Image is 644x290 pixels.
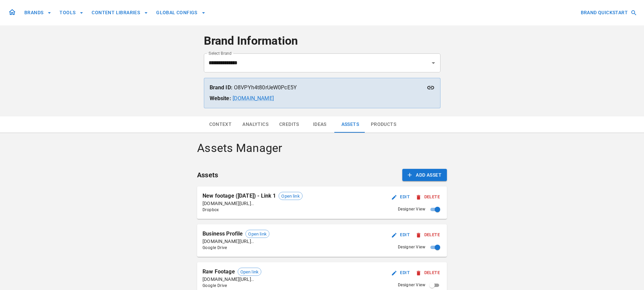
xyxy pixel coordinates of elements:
[204,116,237,133] button: Context
[246,231,269,238] span: Open link
[89,6,151,19] button: CONTENT LIBRARIES
[578,6,639,19] button: BRAND QUICKSTART
[398,282,425,289] span: Designer View
[22,6,54,19] button: BRANDS
[197,170,218,180] h6: Assets
[305,116,335,133] button: Ideas
[202,230,243,238] p: Business Profile
[402,169,447,181] button: Add Asset
[202,200,303,207] p: [DOMAIN_NAME][URL]..
[202,276,261,283] p: [DOMAIN_NAME][URL]..
[279,192,302,200] div: Open link
[414,268,442,278] button: Delete
[57,6,86,19] button: TOOLS
[204,34,440,48] h4: Brand Information
[390,192,412,202] button: Edit
[153,6,208,19] button: GLOBAL CONFIGS
[390,230,412,240] button: Edit
[414,230,442,240] button: Delete
[209,50,232,56] label: Select Brand
[210,84,233,91] strong: Brand ID:
[390,268,412,278] button: Edit
[274,116,305,133] button: Credits
[202,207,303,214] span: Dropbox
[365,116,402,133] button: Products
[197,141,447,155] h4: Assets Manager
[279,193,302,200] span: Open link
[398,244,425,251] span: Designer View
[210,95,231,102] strong: Website:
[210,84,435,92] p: O8VPYh4t80rUeW0PcE5Y
[202,245,269,251] span: Google Drive
[414,192,442,202] button: Delete
[202,268,235,276] p: Raw Footage
[202,192,276,200] p: New footage ([DATE]) - Link 1
[237,116,274,133] button: Analytics
[335,116,365,133] button: Assets
[238,268,261,276] div: Open link
[429,58,438,68] button: Open
[238,269,261,275] span: Open link
[202,238,269,245] p: [DOMAIN_NAME][URL]..
[233,95,274,102] a: [DOMAIN_NAME]
[245,230,269,238] div: Open link
[398,206,425,213] span: Designer View
[202,283,261,289] span: Google Drive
